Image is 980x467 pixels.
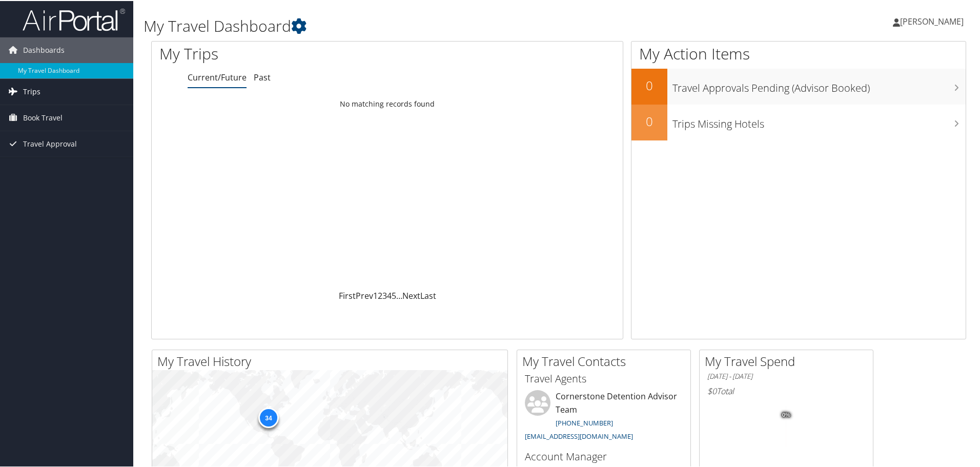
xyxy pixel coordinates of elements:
a: Past [254,71,271,82]
h3: Trips Missing Hotels [672,111,966,130]
span: Book Travel [23,104,63,130]
a: 1 [373,289,378,300]
a: 0Travel Approvals Pending (Advisor Booked) [631,68,966,104]
span: [PERSON_NAME] [900,15,964,26]
span: $0 [707,384,717,396]
span: Dashboards [23,36,65,62]
h3: Travel Agents [525,371,683,385]
img: airportal-logo.png [23,7,125,31]
a: [PHONE_NUMBER] [556,417,613,427]
a: 3 [382,289,387,300]
li: Cornerstone Detention Advisor Team [520,389,688,444]
h1: My Action Items [631,42,966,64]
a: 4 [387,289,392,300]
h2: My Travel Contacts [522,352,690,369]
a: 0Trips Missing Hotels [631,104,966,139]
span: Trips [23,78,40,104]
h6: [DATE] - [DATE] [707,371,865,380]
a: Last [420,289,436,300]
h6: Total [707,384,865,396]
h2: 0 [631,76,667,93]
div: 34 [258,407,278,427]
h2: 0 [631,112,667,129]
a: 5 [392,289,396,300]
h1: My Travel Dashboard [144,14,697,36]
h3: Account Manager [525,449,683,463]
h2: My Travel Spend [705,352,873,369]
a: 2 [378,289,382,300]
a: Next [402,289,420,300]
h1: My Trips [159,42,419,64]
a: [EMAIL_ADDRESS][DOMAIN_NAME] [525,431,633,440]
a: [PERSON_NAME] [893,5,974,36]
span: Travel Approval [23,130,77,156]
a: First [339,289,356,300]
td: No matching records found [152,94,623,112]
h3: Travel Approvals Pending (Advisor Booked) [672,75,966,94]
h2: My Travel History [157,352,507,369]
a: Prev [356,289,373,300]
a: Current/Future [188,71,247,82]
tspan: 0% [782,411,790,417]
span: … [396,289,402,300]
